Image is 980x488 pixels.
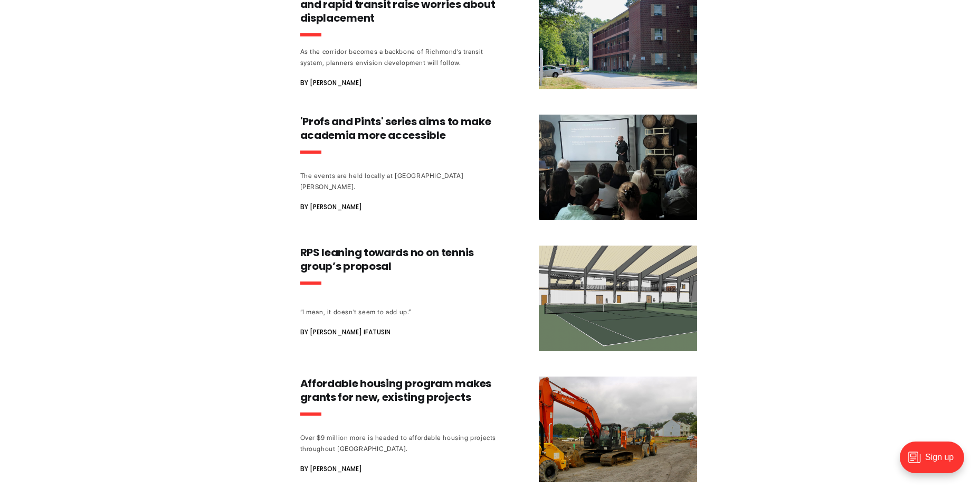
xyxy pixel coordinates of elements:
[300,463,362,475] span: By [PERSON_NAME]
[300,326,391,339] span: By [PERSON_NAME] Ifatusin
[300,77,362,89] span: By [PERSON_NAME]
[539,115,697,220] img: 'Profs and Pints' series aims to make academia more accessible
[300,170,497,192] div: The events are held locally at [GEOGRAPHIC_DATA][PERSON_NAME].
[891,436,980,488] iframe: portal-trigger
[300,246,697,351] a: RPS leaning towards no on tennis group’s proposal “I mean, it doesn’t seem to add up.” By [PERSON...
[539,377,697,482] img: Affordable housing program makes grants for new, existing projects
[300,377,497,404] h3: Affordable housing program makes grants for new, existing projects
[300,115,697,220] a: 'Profs and Pints' series aims to make academia more accessible The events are held locally at [GE...
[300,306,497,317] div: “I mean, it doesn’t seem to add up.”
[300,246,497,273] h3: RPS leaning towards no on tennis group’s proposal
[539,246,697,351] img: RPS leaning towards no on tennis group’s proposal
[300,377,697,482] a: Affordable housing program makes grants for new, existing projects Over $9 million more is headed...
[300,432,497,454] div: Over $9 million more is headed to affordable housing projects throughout [GEOGRAPHIC_DATA].
[300,201,362,213] span: By [PERSON_NAME]
[300,46,497,68] div: As the corridor becomes a backbone of Richmond’s transit system, planners envision development wi...
[300,115,497,142] h3: 'Profs and Pints' series aims to make academia more accessible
